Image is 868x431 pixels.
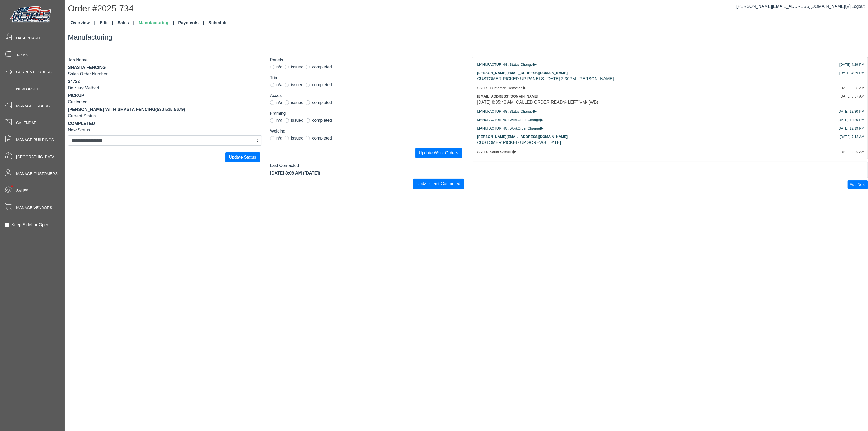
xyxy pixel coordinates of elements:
span: Update Work Orders [419,151,458,155]
div: MANUFACTURING: Status Change [477,109,863,114]
button: Update Work Orders [415,148,462,158]
span: [DATE] 8:08 AM ([DATE]) [270,171,320,175]
span: completed [312,136,332,140]
span: New Order [16,86,40,92]
div: | [736,3,865,10]
span: Calendar [16,120,37,126]
div: PICKUP [68,92,262,99]
span: ▸ [513,150,517,153]
button: Update Last Contacted [413,179,464,189]
span: ▸ [533,62,537,66]
div: [PERSON_NAME] WITH SHASTA FENCING [68,106,262,113]
span: Manage Vendors [16,205,52,211]
a: Payments [176,18,206,28]
span: n/a [276,65,282,69]
label: New Status [68,127,90,133]
a: Manufacturing [137,18,176,28]
div: CUSTOMER PICKED UP PANELS: [DATE] 2:30PM. [PERSON_NAME] [477,76,863,82]
div: [DATE] 4:29 PM [839,70,864,76]
span: Tasks [16,52,28,58]
span: Dashboard [16,35,40,41]
h1: Order #2025-734 [68,3,868,15]
span: [EMAIL_ADDRESS][DOMAIN_NAME] [477,94,538,98]
label: Sales Order Number [68,71,108,77]
span: ▸ [523,86,526,89]
h3: Manufacturing [68,33,868,41]
div: [DATE] 8:07 AM [840,94,864,99]
div: [DATE] 4:29 PM [839,62,864,67]
span: completed [312,100,332,105]
span: Sales [16,188,28,194]
span: Current Orders [16,69,52,75]
span: [PERSON_NAME][EMAIL_ADDRESS][DOMAIN_NAME] [477,135,568,139]
div: [DATE] 8:05:48 AM: CALLED ORDER READY- LEFT VM/ (WB) [477,99,863,106]
span: Manage Buildings [16,137,54,143]
div: COMPLETED [68,120,262,127]
span: n/a [276,82,282,87]
div: MANUFACTURING: WorkOrder Change [477,126,863,131]
div: [DATE] 12:30 PM [838,109,864,114]
span: ▸ [540,126,544,130]
div: [DATE] 7:13 AM [840,134,864,140]
img: Metals Direct Inc Logo [8,5,54,25]
div: CUSTOMER PICKED UP SCREWS [DATE] [477,140,863,146]
div: [DATE] 8:08 AM [840,85,864,91]
span: • [5,178,19,195]
span: ▸ [540,118,544,121]
span: SHASTA FENCING [68,65,106,70]
button: Update Status [225,152,260,162]
label: Current Status [68,113,96,119]
a: Edit [98,18,116,28]
div: MANUFACTURING: Status Change [477,62,863,67]
a: Sales [115,18,136,28]
div: 34732 [68,78,262,85]
span: n/a [276,100,282,105]
div: [DATE] 12:20 PM [838,117,864,123]
button: Add Note [848,180,868,189]
span: Add Note [850,182,866,187]
span: [GEOGRAPHIC_DATA] [16,154,56,160]
span: issued [291,100,303,105]
a: [PERSON_NAME][EMAIL_ADDRESS][DOMAIN_NAME] [736,4,850,9]
a: Schedule [206,18,230,28]
legend: Framing [270,110,464,117]
label: Keep Sidebar Open [11,222,49,228]
span: issued [291,65,303,69]
legend: Panels [270,57,464,64]
span: [PERSON_NAME][EMAIL_ADDRESS][DOMAIN_NAME] [477,71,568,75]
label: Delivery Method [68,85,99,91]
legend: Acces [270,92,464,99]
div: [DATE] 9:09 AM [840,149,864,155]
div: MANUFACTURING: WorkOrder Change [477,117,863,123]
span: n/a [276,118,282,123]
span: ▸ [533,109,537,113]
span: issued [291,118,303,123]
span: issued [291,136,303,140]
span: Manage Customers [16,171,58,177]
div: [DATE] 12:19 PM [838,126,864,131]
a: Overview [68,18,98,28]
label: Last Contacted [270,162,299,169]
div: SALES: Customer Contacted [477,85,863,91]
span: issued [291,82,303,87]
legend: Trim [270,75,464,82]
span: Logout [852,4,865,9]
span: (530-515-5679) [155,107,185,112]
span: completed [312,82,332,87]
span: Update Status [229,155,256,159]
div: SALES: Order Created [477,149,863,155]
span: Manage Orders [16,103,50,109]
span: completed [312,65,332,69]
span: completed [312,118,332,123]
legend: Welding [270,128,464,135]
span: n/a [276,136,282,140]
label: Customer [68,99,87,105]
label: Job Name [68,57,88,63]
